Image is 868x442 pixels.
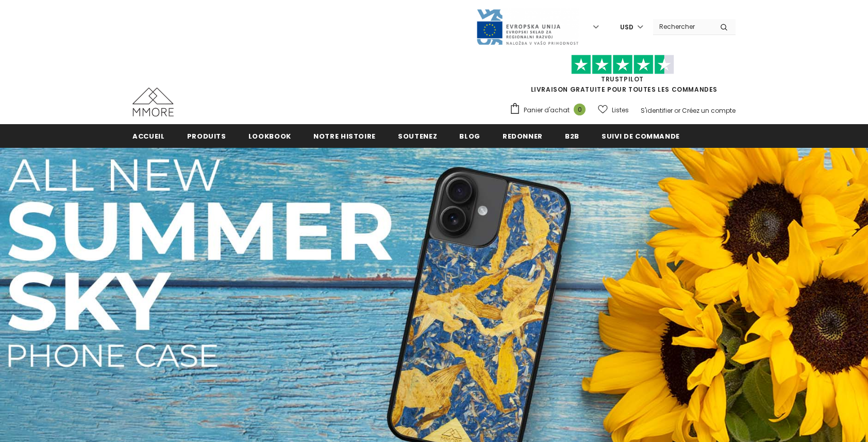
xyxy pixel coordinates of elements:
[459,131,480,141] span: Blog
[641,106,673,115] a: S'identifier
[565,131,579,141] span: B2B
[248,124,291,147] a: Lookbook
[602,131,680,141] span: Suivi de commande
[132,124,165,147] a: Accueil
[620,22,633,32] span: USD
[459,124,480,147] a: Blog
[602,124,680,147] a: Suivi de commande
[601,75,644,83] a: TrustPilot
[132,131,165,141] span: Accueil
[653,19,712,34] input: Search Site
[398,131,437,141] span: soutenez
[248,131,291,141] span: Lookbook
[674,106,680,115] span: or
[509,103,591,118] a: Panier d'achat 0
[187,131,226,141] span: Produits
[503,131,543,141] span: Redonner
[313,131,376,141] span: Notre histoire
[524,105,570,115] span: Panier d'achat
[682,106,736,115] a: Créez un compte
[132,88,174,116] img: Cas MMORE
[503,124,543,147] a: Redonner
[187,124,226,147] a: Produits
[565,124,579,147] a: B2B
[612,105,629,115] span: Listes
[476,8,579,46] img: Javni Razpis
[571,55,674,75] img: Faites confiance aux étoiles pilotes
[509,59,736,94] span: LIVRAISON GRATUITE POUR TOUTES LES COMMANDES
[398,124,437,147] a: soutenez
[313,124,376,147] a: Notre histoire
[476,22,579,31] a: Javni Razpis
[598,101,629,119] a: Listes
[574,104,586,115] span: 0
